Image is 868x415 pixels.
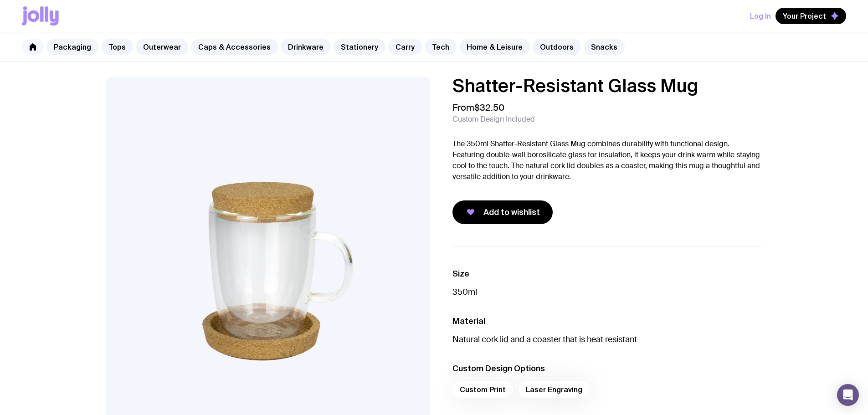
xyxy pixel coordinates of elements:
a: Packaging [46,39,98,55]
span: From [452,102,504,113]
a: Stationery [334,39,385,55]
a: Home & Leisure [459,39,530,55]
h1: Shatter-Resistant Glass Mug [452,77,762,95]
h3: Custom Design Options [452,363,762,374]
h3: Size [452,268,762,279]
button: Add to wishlist [452,200,553,224]
span: $32.50 [474,102,504,113]
button: Your Project [776,8,846,24]
a: Outerwear [136,39,188,55]
a: Outdoors [533,39,581,55]
button: Log In [750,8,771,24]
a: Drinkware [281,39,331,55]
h3: Material [452,316,762,327]
a: Caps & Accessories [191,39,278,55]
a: Tech [425,39,457,55]
span: Custom Design Included [452,115,535,124]
p: Natural cork lid and a coaster that is heat resistant [452,334,762,345]
a: Carry [388,39,422,55]
span: Add to wishlist [483,207,540,218]
span: Your Project [783,11,826,20]
div: Open Intercom Messenger [837,384,859,406]
p: The 350ml Shatter-Resistant Glass Mug combines durability with functional design. Featuring doubl... [452,138,762,182]
a: Tops [101,39,133,55]
a: Snacks [584,39,625,55]
p: 350ml [452,287,762,297]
